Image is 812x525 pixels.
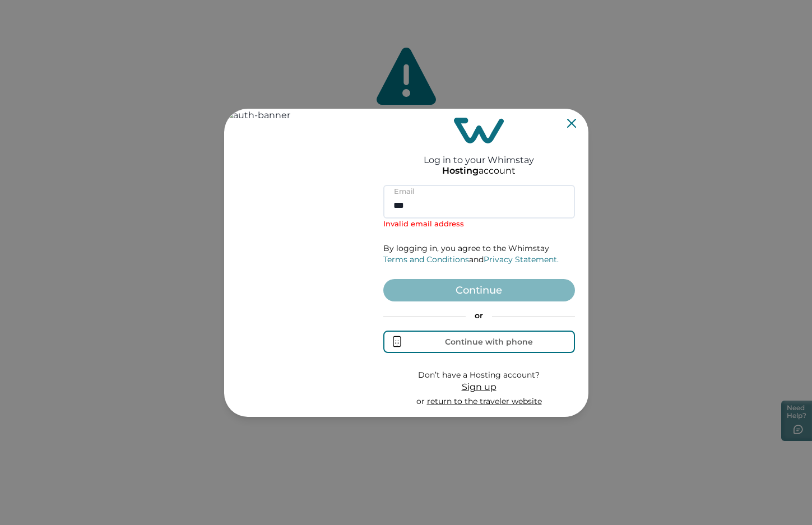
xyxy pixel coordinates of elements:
img: auth-banner [224,109,370,417]
button: Continue [383,279,575,301]
button: Close [567,119,576,128]
button: Continue with phone [383,331,575,353]
p: Hosting [442,165,479,176]
a: return to the traveler website [427,396,542,406]
img: login-logo [454,118,504,143]
div: Continue with phone [445,337,533,346]
h2: Log in to your Whimstay [424,143,534,165]
p: or [416,396,542,407]
p: Don’t have a Hosting account? [416,370,542,381]
a: Privacy Statement. [484,254,559,264]
span: Sign up [462,382,497,392]
p: Invalid email address [383,219,575,230]
p: account [442,165,516,176]
a: Terms and Conditions [383,254,469,264]
p: By logging in, you agree to the Whimstay and [383,243,575,265]
p: or [383,310,575,322]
